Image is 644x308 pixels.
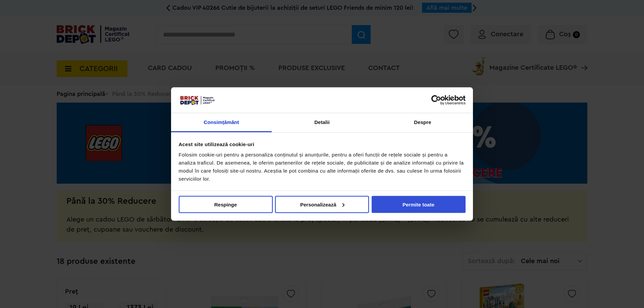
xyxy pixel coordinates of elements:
[171,113,272,132] a: Consimțământ
[372,113,473,132] a: Despre
[179,140,466,148] div: Acest site utilizează cookie-uri
[372,196,466,213] button: Permite toate
[275,196,369,213] button: Personalizează
[407,95,466,105] a: Usercentrics Cookiebot - opens in a new window
[179,196,273,213] button: Respinge
[272,113,372,132] a: Detalii
[179,95,216,106] img: siglă
[179,151,466,183] div: Folosim cookie-uri pentru a personaliza conținutul și anunțurile, pentru a oferi funcții de rețel...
